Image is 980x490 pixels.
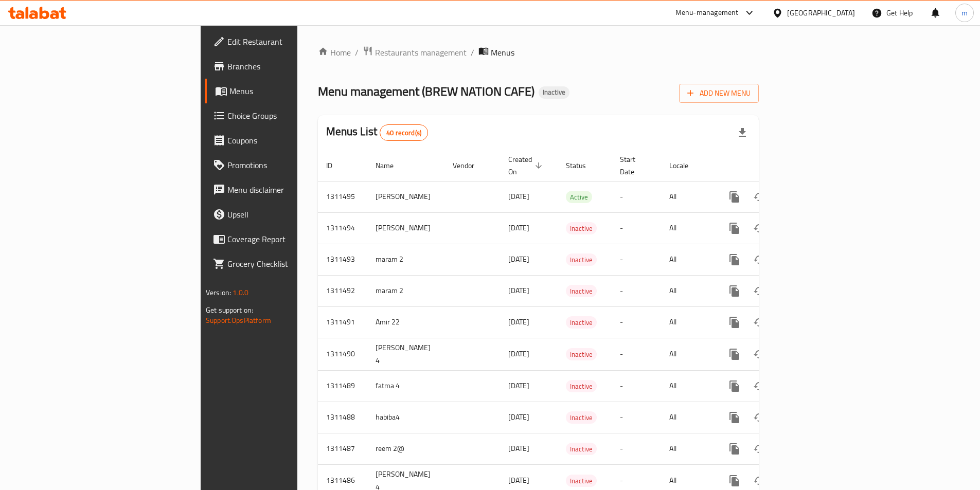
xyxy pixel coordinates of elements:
span: Inactive [539,88,569,97]
td: All [661,402,714,433]
button: Change Status [747,342,772,367]
a: Choice Groups [205,103,364,128]
span: Menu disclaimer [227,184,356,196]
span: [DATE] [508,410,529,424]
span: Grocery Checklist [227,258,356,270]
span: m [961,7,968,19]
button: more [722,216,747,241]
span: Inactive [566,443,597,455]
a: Upsell [205,202,364,227]
button: Change Status [747,310,772,335]
button: more [722,247,747,272]
span: [DATE] [508,379,529,392]
button: Change Status [747,216,772,241]
button: Change Status [747,374,772,398]
div: Inactive [539,86,569,99]
span: Get support on: [206,303,253,317]
span: Version: [206,286,231,299]
span: Choice Groups [227,110,356,122]
td: - [612,244,661,275]
td: [PERSON_NAME] 4 [367,338,444,370]
td: All [661,244,714,275]
td: - [612,433,661,464]
span: Menus [229,85,356,97]
td: reem 2@ [367,433,444,464]
span: Inactive [566,349,597,360]
span: Active [566,191,592,203]
a: Support.OpsPlatform [206,314,271,327]
span: Name [376,159,407,172]
a: Branches [205,54,364,79]
li: / [471,46,474,59]
a: Menus [205,79,364,103]
td: [PERSON_NAME] [367,181,444,212]
td: maram 2 [367,244,444,275]
span: Upsell [227,208,356,221]
td: - [612,275,661,306]
td: All [661,181,714,212]
td: habiba4 [367,402,444,433]
span: Menu management ( BREW NATION CAFE ) [318,80,534,103]
span: Promotions [227,159,356,171]
td: [PERSON_NAME] [367,212,444,244]
span: Inactive [566,412,597,424]
button: Change Status [747,247,772,272]
div: Inactive [566,222,597,234]
td: All [661,306,714,338]
div: Inactive [566,411,597,424]
span: Inactive [566,380,597,392]
span: [DATE] [508,221,529,234]
span: Menus [491,46,514,59]
button: more [722,342,747,367]
span: Inactive [566,285,597,297]
td: All [661,212,714,244]
span: Start Date [620,153,649,178]
a: Menu disclaimer [205,177,364,202]
button: more [722,405,747,430]
td: - [612,306,661,338]
span: ID [326,159,346,172]
div: Total records count [380,124,428,141]
td: - [612,212,661,244]
td: maram 2 [367,275,444,306]
span: Locale [669,159,702,172]
span: Coupons [227,134,356,147]
td: - [612,402,661,433]
div: Inactive [566,380,597,392]
td: Amir 22 [367,306,444,338]
span: Inactive [566,223,597,234]
a: Edit Restaurant [205,29,364,54]
button: more [722,374,747,398]
th: Actions [714,150,829,182]
td: All [661,370,714,402]
button: Change Status [747,185,772,209]
button: more [722,437,747,461]
td: - [612,370,661,402]
div: Inactive [566,316,597,329]
span: Status [566,159,599,172]
span: Created On [508,153,545,178]
td: - [612,181,661,212]
div: Inactive [566,285,597,297]
div: [GEOGRAPHIC_DATA] [787,7,855,19]
span: Add New Menu [687,87,751,100]
button: more [722,185,747,209]
span: [DATE] [508,252,529,266]
span: Vendor [453,159,488,172]
span: [DATE] [508,284,529,297]
a: Promotions [205,153,364,177]
span: Inactive [566,475,597,487]
a: Coupons [205,128,364,153]
div: Active [566,191,592,203]
div: Inactive [566,443,597,455]
td: fatma 4 [367,370,444,402]
span: Inactive [566,254,597,266]
div: Menu-management [675,7,739,19]
span: Coverage Report [227,233,356,245]
a: Coverage Report [205,227,364,251]
span: 1.0.0 [233,286,248,299]
h2: Menus List [326,124,428,141]
button: more [722,310,747,335]
span: [DATE] [508,347,529,360]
